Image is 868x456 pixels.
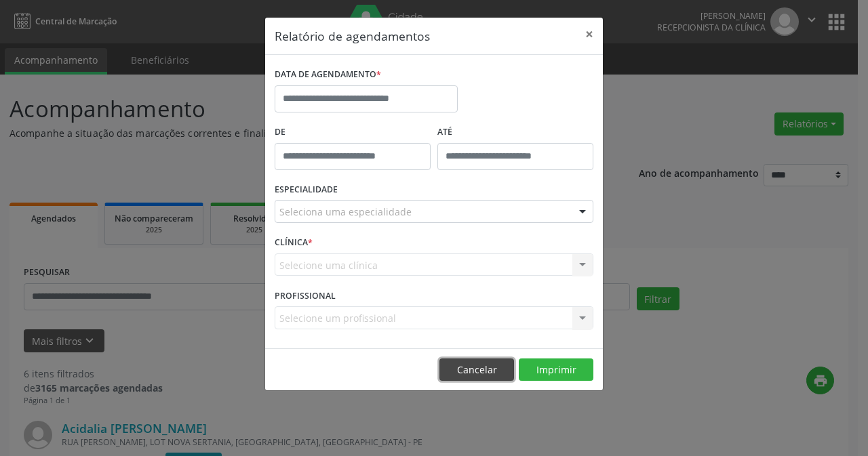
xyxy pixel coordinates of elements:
h5: Relatório de agendamentos [275,27,430,45]
label: De [275,122,431,143]
label: ESPECIALIDADE [275,180,338,201]
span: Seleciona uma especialidade [279,205,412,219]
label: ATÉ [437,122,593,143]
label: PROFISSIONAL [275,285,336,306]
label: CLÍNICA [275,232,313,253]
button: Cancelar [439,358,514,381]
button: Close [576,18,603,51]
label: DATA DE AGENDAMENTO [275,64,381,85]
button: Imprimir [519,358,593,381]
